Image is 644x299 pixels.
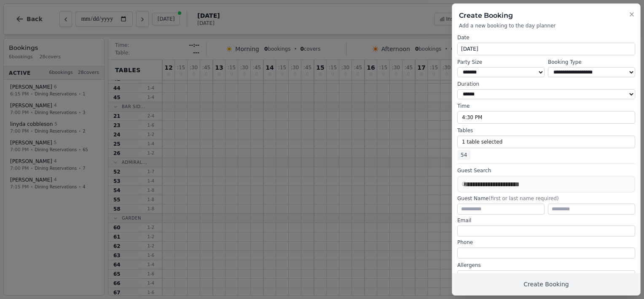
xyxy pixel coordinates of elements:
button: [DATE] [457,43,635,55]
label: Time [457,103,635,109]
button: 4:30 PM [457,111,635,124]
label: Guest Name [457,195,635,202]
button: Create Booking [452,273,640,295]
label: Allergens [457,262,635,269]
span: 54 [457,150,470,160]
label: Tables [457,127,635,134]
p: Add a new booking to the day planner [459,22,633,29]
button: Select allergens... [457,270,635,281]
label: Email [457,217,635,224]
label: Guest Search [457,167,635,174]
span: Select allergens... [461,273,506,279]
label: Party Size [457,59,545,65]
span: (first or last name required) [488,196,558,201]
label: Duration [457,81,635,87]
label: Phone [457,239,635,246]
label: Booking Type [548,59,635,65]
h2: Create Booking [459,11,633,21]
button: 1 table selected [457,136,635,148]
label: Date [457,34,635,41]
